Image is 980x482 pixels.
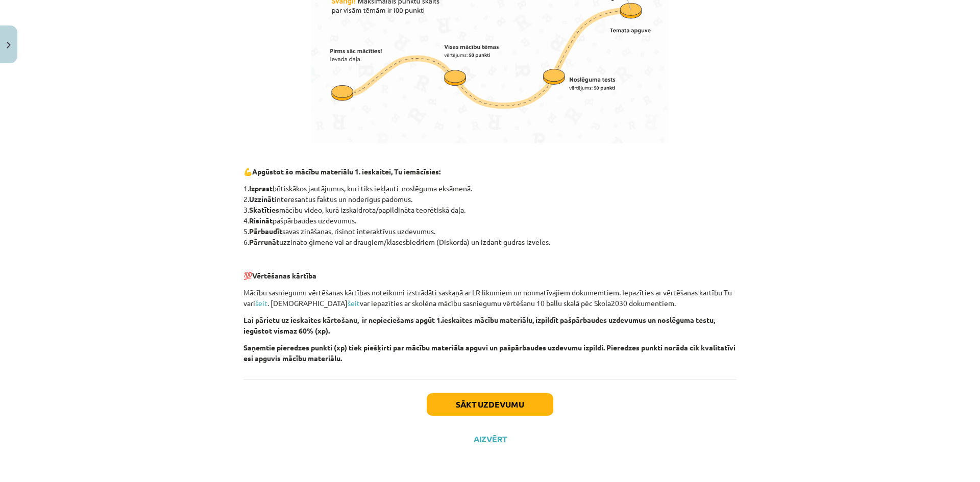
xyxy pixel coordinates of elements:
[427,393,553,416] button: Sākt uzdevumu
[255,298,267,308] a: šeit
[249,226,282,236] strong: Pārbaudīt
[243,343,736,363] strong: Saņemtie pieredzes punkti (xp) tiek piešķirti par mācību materiāla apguvi un pašpārbaudes uzdevum...
[249,237,279,246] strong: Pārrunāt
[252,167,440,176] strong: Apgūstot šo mācību materiālu 1. ieskaitei, Tu iemācīsies:
[471,434,509,444] button: Aizvērt
[243,315,715,335] strong: Lai pārietu uz ieskaites kārtošanu, ir nepieciešams apgūt 1.ieskaites mācību materiālu, izpildīt ...
[249,205,279,214] strong: Skatīties
[243,287,737,309] p: Mācību sasniegumu vērtēšanas kārtības noteikumi izstrādāti saskaņā ar LR likumiem un normatīvajie...
[249,194,275,204] strong: Uzzināt
[252,271,316,280] strong: Vērtēšanas kārtība
[249,216,273,225] strong: Risināt
[249,184,273,193] strong: Izprast
[348,298,360,308] a: šeit
[243,183,737,247] p: 1. būtiskākos jautājumus, kuri tiks iekļauti noslēguma eksāmenā. 2. interesantus faktus un noderī...
[243,166,737,177] p: 💪
[7,42,11,48] img: icon-close-lesson-0947bae3869378f0d4975bcd49f059093ad1ed9edebbc8119c70593378902aed.svg
[243,270,737,281] p: 💯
